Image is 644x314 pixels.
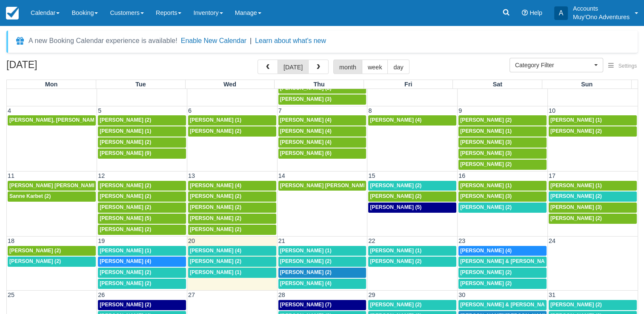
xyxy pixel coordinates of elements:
[98,300,186,310] a: [PERSON_NAME] (2)
[460,117,512,123] span: [PERSON_NAME] (2)
[100,193,151,199] span: [PERSON_NAME] (2)
[548,107,556,114] span: 10
[187,291,196,298] span: 27
[549,126,637,137] a: [PERSON_NAME] (2)
[278,137,366,148] a: [PERSON_NAME] (4)
[460,204,512,210] span: [PERSON_NAME] (2)
[581,81,592,88] span: Sun
[188,225,276,235] a: [PERSON_NAME] (2)
[98,191,186,202] a: [PERSON_NAME] (2)
[367,237,376,244] span: 22
[98,203,186,213] a: [PERSON_NAME] (2)
[460,128,512,134] span: [PERSON_NAME] (1)
[190,128,241,134] span: [PERSON_NAME] (2)
[9,117,107,123] span: [PERSON_NAME], [PERSON_NAME] (2)
[29,36,177,46] div: A new Booking Calendar experience is available!
[8,246,96,256] a: [PERSON_NAME] (2)
[190,248,241,254] span: [PERSON_NAME] (4)
[368,246,456,256] a: [PERSON_NAME] (1)
[458,268,547,278] a: [PERSON_NAME] (2)
[370,117,421,123] span: [PERSON_NAME] (4)
[7,107,12,114] span: 4
[509,58,603,72] button: Category Filter
[554,6,568,20] div: A
[187,237,196,244] span: 20
[458,181,547,191] a: [PERSON_NAME] (1)
[188,214,276,224] a: [PERSON_NAME] (2)
[100,258,151,264] span: [PERSON_NAME] (4)
[548,172,556,179] span: 17
[188,115,276,126] a: [PERSON_NAME] (1)
[549,115,637,126] a: [PERSON_NAME] (1)
[404,81,412,88] span: Fri
[280,248,332,254] span: [PERSON_NAME] (1)
[458,246,547,256] a: [PERSON_NAME] (4)
[45,81,58,88] span: Mon
[188,191,276,202] a: [PERSON_NAME] (2)
[515,61,592,69] span: Category Filter
[548,237,556,244] span: 24
[460,258,562,264] span: [PERSON_NAME] & [PERSON_NAME] (1)
[458,172,466,179] span: 16
[187,172,196,179] span: 13
[278,148,366,159] a: [PERSON_NAME] (6)
[370,248,421,254] span: [PERSON_NAME] (1)
[98,181,186,191] a: [PERSON_NAME] (2)
[460,248,512,254] span: [PERSON_NAME] (4)
[458,191,547,202] a: [PERSON_NAME] (3)
[190,269,241,275] span: [PERSON_NAME] (1)
[98,225,186,235] a: [PERSON_NAME] (2)
[9,258,61,264] span: [PERSON_NAME] (2)
[278,181,366,191] a: [PERSON_NAME] [PERSON_NAME] (2)
[458,203,547,213] a: [PERSON_NAME] (2)
[8,115,96,126] a: [PERSON_NAME], [PERSON_NAME] (2)
[98,137,186,148] a: [PERSON_NAME] (2)
[458,257,547,267] a: [PERSON_NAME] & [PERSON_NAME] (1)
[100,215,151,221] span: [PERSON_NAME] (5)
[370,258,421,264] span: [PERSON_NAME] (2)
[370,302,421,308] span: [PERSON_NAME] (2)
[549,203,637,213] a: [PERSON_NAME] (3)
[190,204,241,210] span: [PERSON_NAME] (2)
[387,60,409,74] button: day
[98,268,186,278] a: [PERSON_NAME] (2)
[458,115,547,126] a: [PERSON_NAME] (2)
[9,193,51,199] span: Sanne Karbet (2)
[7,237,15,244] span: 18
[255,37,326,44] a: Learn about what's new
[493,81,502,88] span: Sat
[190,258,241,264] span: [PERSON_NAME] (2)
[573,13,630,21] p: Muy'Ono Adventures
[603,60,642,72] button: Settings
[460,280,512,286] span: [PERSON_NAME] (2)
[280,258,332,264] span: [PERSON_NAME] (2)
[100,226,151,232] span: [PERSON_NAME] (2)
[100,269,151,275] span: [PERSON_NAME] (2)
[9,248,61,254] span: [PERSON_NAME] (2)
[223,81,236,88] span: Wed
[530,9,542,16] span: Help
[458,126,547,137] a: [PERSON_NAME] (1)
[278,237,286,244] span: 21
[100,248,151,254] span: [PERSON_NAME] (1)
[100,139,151,145] span: [PERSON_NAME] (2)
[188,126,276,137] a: [PERSON_NAME] (2)
[100,302,151,308] span: [PERSON_NAME] (2)
[333,60,362,74] button: month
[250,37,252,44] span: |
[7,291,15,298] span: 25
[368,181,456,191] a: [PERSON_NAME] (2)
[100,204,151,210] span: [PERSON_NAME] (2)
[181,37,246,45] button: Enable New Calendar
[7,172,15,179] span: 11
[97,172,106,179] span: 12
[8,181,96,191] a: [PERSON_NAME] [PERSON_NAME] (1)
[188,203,276,213] a: [PERSON_NAME] (2)
[98,279,186,289] a: [PERSON_NAME] (2)
[458,148,547,159] a: [PERSON_NAME] (3)
[458,107,463,114] span: 9
[368,257,456,267] a: [PERSON_NAME] (2)
[190,226,241,232] span: [PERSON_NAME] (2)
[280,128,332,134] span: [PERSON_NAME] (4)
[98,148,186,159] a: [PERSON_NAME] (9)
